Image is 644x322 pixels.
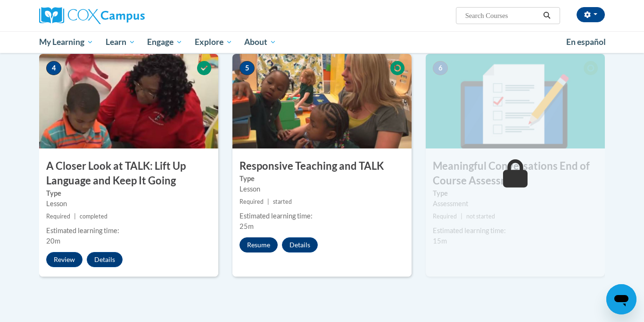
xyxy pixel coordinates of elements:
[87,252,123,267] button: Details
[433,213,457,220] span: Required
[232,54,412,148] img: Course Image
[46,199,211,209] div: Lesson
[39,159,218,188] h3: A Closer Look at TALK: Lift Up Language and Keep It Going
[239,174,405,184] label: Type
[25,31,619,53] div: Main menu
[239,222,254,230] span: 25m
[141,31,189,53] a: Engage
[426,159,605,188] h3: Meaningful Conversations End of Course Assessment
[46,188,211,199] label: Type
[232,159,412,174] h3: Responsive Teaching and TALK
[99,31,141,53] a: Learn
[244,36,276,48] span: About
[46,237,60,245] span: 20m
[46,252,83,267] button: Review
[74,213,76,220] span: |
[147,36,182,48] span: Engage
[239,237,278,252] button: Resume
[39,7,218,24] a: Cox Campus
[239,211,405,221] div: Estimated learning time:
[239,198,264,205] span: Required
[39,54,218,148] img: Course Image
[433,237,447,245] span: 15m
[39,36,93,48] span: My Learning
[39,7,145,24] img: Cox Campus
[426,54,605,148] img: Course Image
[80,213,107,220] span: completed
[33,31,99,53] a: My Learning
[433,61,448,75] span: 6
[566,37,606,47] span: En español
[106,36,135,48] span: Learn
[461,213,462,220] span: |
[195,36,232,48] span: Explore
[239,31,283,53] a: About
[464,10,540,21] input: Search Courses
[540,10,554,21] button: Search
[433,199,598,209] div: Assessment
[560,32,612,52] a: En español
[46,61,61,75] span: 4
[273,198,292,205] span: started
[267,198,269,205] span: |
[606,284,636,314] iframe: Button to launch messaging window
[433,226,598,236] div: Estimated learning time:
[282,237,318,252] button: Details
[46,213,70,220] span: Required
[577,7,605,22] button: Account Settings
[433,188,598,199] label: Type
[239,184,405,194] div: Lesson
[239,61,255,75] span: 5
[466,213,495,220] span: not started
[189,31,239,53] a: Explore
[46,226,211,236] div: Estimated learning time:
